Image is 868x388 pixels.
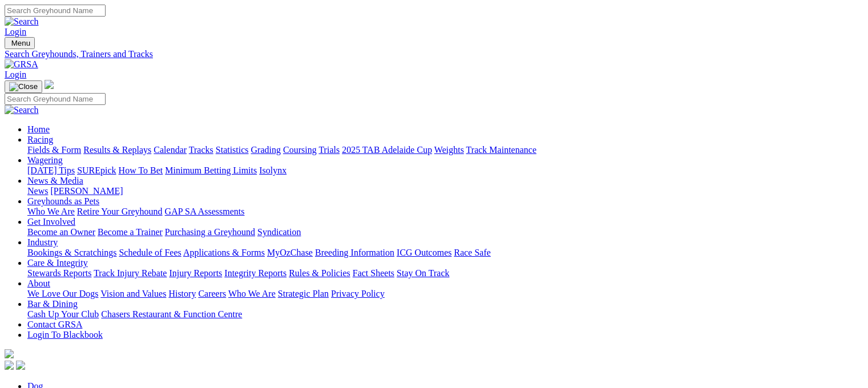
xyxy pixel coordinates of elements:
[27,165,75,175] a: [DATE] Tips
[5,80,42,93] button: Toggle navigation
[27,165,863,176] div: Wagering
[27,330,103,339] a: Login To Blackbook
[228,289,276,298] a: Who We Are
[251,145,281,155] a: Grading
[27,155,63,165] a: Wagering
[454,248,490,257] a: Race Safe
[27,227,95,237] a: Become an Owner
[27,186,863,196] div: News & Media
[45,80,54,89] img: logo-grsa-white.png
[27,145,81,155] a: Fields & Form
[165,165,257,175] a: Minimum Betting Limits
[27,145,863,155] div: Racing
[397,268,449,278] a: Stay On Track
[16,361,25,370] img: twitter.svg
[5,349,14,358] img: logo-grsa-white.png
[257,227,301,237] a: Syndication
[27,258,88,268] a: Care & Integrity
[315,248,394,257] a: Breeding Information
[27,124,50,134] a: Home
[27,289,98,298] a: We Love Our Dogs
[9,82,38,91] img: Close
[27,289,863,299] div: About
[27,248,863,258] div: Industry
[77,165,116,175] a: SUREpick
[267,248,313,257] a: MyOzChase
[5,361,14,370] img: facebook.svg
[98,227,163,237] a: Become a Trainer
[119,248,181,257] a: Schedule of Fees
[5,105,39,115] img: Search
[331,289,385,298] a: Privacy Policy
[318,145,340,155] a: Trials
[5,59,38,70] img: GRSA
[27,309,99,319] a: Cash Up Your Club
[168,289,196,298] a: History
[216,145,249,155] a: Statistics
[77,207,163,216] a: Retire Your Greyhound
[353,268,394,278] a: Fact Sheets
[5,37,35,49] button: Toggle navigation
[27,320,82,329] a: Contact GRSA
[27,237,58,247] a: Industry
[27,207,863,217] div: Greyhounds as Pets
[27,268,91,278] a: Stewards Reports
[27,248,116,257] a: Bookings & Scratchings
[5,49,863,59] a: Search Greyhounds, Trainers and Tracks
[101,309,242,319] a: Chasers Restaurant & Function Centre
[169,268,222,278] a: Injury Reports
[119,165,163,175] a: How To Bet
[434,145,464,155] a: Weights
[5,17,39,27] img: Search
[27,268,863,278] div: Care & Integrity
[27,176,83,185] a: News & Media
[100,289,166,298] a: Vision and Values
[27,217,75,227] a: Get Involved
[27,196,99,206] a: Greyhounds as Pets
[27,299,78,309] a: Bar & Dining
[27,227,863,237] div: Get Involved
[50,186,123,196] a: [PERSON_NAME]
[165,227,255,237] a: Purchasing a Greyhound
[27,207,75,216] a: Who We Are
[5,70,26,79] a: Login
[5,27,26,37] a: Login
[27,135,53,144] a: Racing
[283,145,317,155] a: Coursing
[94,268,167,278] a: Track Injury Rebate
[397,248,451,257] a: ICG Outcomes
[83,145,151,155] a: Results & Replays
[165,207,245,216] a: GAP SA Assessments
[27,278,50,288] a: About
[289,268,350,278] a: Rules & Policies
[5,5,106,17] input: Search
[5,93,106,105] input: Search
[224,268,286,278] a: Integrity Reports
[27,186,48,196] a: News
[259,165,286,175] a: Isolynx
[154,145,187,155] a: Calendar
[342,145,432,155] a: 2025 TAB Adelaide Cup
[466,145,536,155] a: Track Maintenance
[278,289,329,298] a: Strategic Plan
[27,309,863,320] div: Bar & Dining
[198,289,226,298] a: Careers
[183,248,265,257] a: Applications & Forms
[189,145,213,155] a: Tracks
[11,39,30,47] span: Menu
